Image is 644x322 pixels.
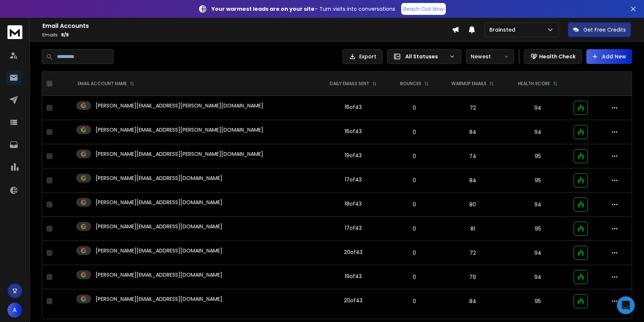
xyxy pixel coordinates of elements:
p: [PERSON_NAME][EMAIL_ADDRESS][DOMAIN_NAME] [96,247,222,254]
td: 95 [506,217,569,241]
p: BOUNCES [400,81,421,87]
p: [PERSON_NAME][EMAIL_ADDRESS][DOMAIN_NAME] [96,295,222,303]
p: Reach Out Now [403,5,444,13]
p: 0 [394,152,435,160]
p: Emails : [42,32,452,38]
p: Health Check [539,53,576,60]
p: 0 [394,104,435,112]
h1: Email Accounts [42,22,452,30]
img: logo [7,25,22,39]
p: [PERSON_NAME][EMAIL_ADDRESS][PERSON_NAME][DOMAIN_NAME] [96,102,263,109]
p: [PERSON_NAME][EMAIL_ADDRESS][DOMAIN_NAME] [96,271,222,278]
p: 0 [394,177,435,184]
button: Get Free Credits [568,22,631,37]
button: Export [342,49,383,64]
p: 0 [394,249,435,257]
td: 94 [506,241,569,265]
td: 84 [439,120,506,144]
div: 20 of 43 [344,297,363,304]
div: EMAIL ACCOUNT NAME [78,81,134,87]
td: 95 [506,289,569,313]
div: 17 of 43 [345,224,362,232]
td: 72 [439,96,506,120]
div: 18 of 43 [345,200,362,207]
p: Get Free Credits [583,26,626,33]
td: 80 [439,193,506,217]
td: 74 [439,144,506,168]
td: 95 [506,168,569,193]
p: Brainsted [489,26,518,33]
td: 94 [506,120,569,144]
td: 84 [439,289,506,313]
td: 79 [439,265,506,289]
p: 0 [394,297,435,305]
div: 16 of 43 [345,103,362,111]
button: Add New [586,49,632,64]
p: WARMUP EMAILS [451,81,486,87]
span: 9 / 9 [61,32,69,38]
p: DAILY EMAILS SENT [330,81,369,87]
td: 95 [506,144,569,168]
td: 84 [439,168,506,193]
p: 0 [394,128,435,136]
div: 16 of 43 [345,128,362,135]
strong: Your warmest leads are on your site [212,5,315,13]
p: [PERSON_NAME][EMAIL_ADDRESS][PERSON_NAME][DOMAIN_NAME] [96,126,263,133]
p: 0 [394,273,435,281]
div: 20 of 43 [344,248,363,256]
div: 17 of 43 [345,176,362,183]
td: 94 [506,193,569,217]
button: A [7,303,22,318]
p: 0 [394,225,435,232]
p: HEALTH SCORE [518,81,550,87]
p: [PERSON_NAME][EMAIL_ADDRESS][DOMAIN_NAME] [96,174,222,182]
p: 0 [394,201,435,208]
p: [PERSON_NAME][EMAIL_ADDRESS][PERSON_NAME][DOMAIN_NAME] [96,150,263,158]
p: [PERSON_NAME][EMAIL_ADDRESS][DOMAIN_NAME] [96,199,222,206]
td: 81 [439,217,506,241]
a: Reach Out Now [401,3,446,15]
button: Health Check [524,49,582,64]
p: – Turn visits into conversations [212,5,395,13]
div: Open Intercom Messenger [617,296,635,314]
td: 72 [439,241,506,265]
div: 19 of 43 [345,152,362,159]
td: 94 [506,96,569,120]
div: 19 of 43 [345,273,362,280]
p: All Statuses [405,53,446,60]
button: Newest [466,49,514,64]
p: [PERSON_NAME][EMAIL_ADDRESS][DOMAIN_NAME] [96,223,222,230]
td: 94 [506,265,569,289]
